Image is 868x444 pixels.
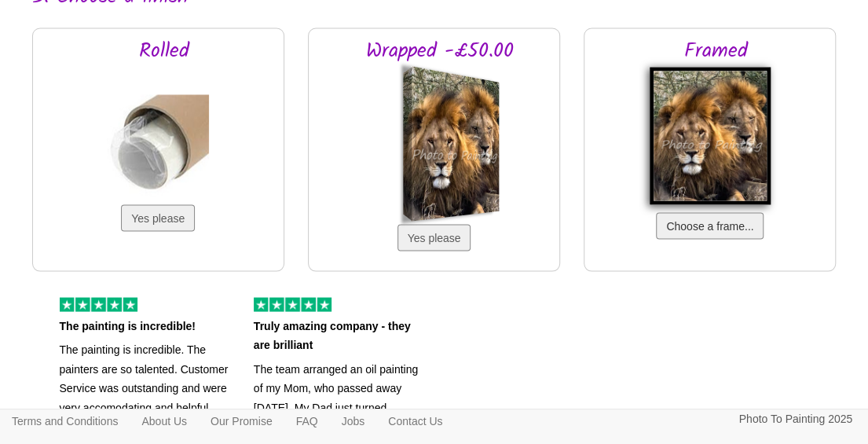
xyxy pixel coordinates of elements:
[130,409,199,433] a: About Us
[376,409,454,433] a: Contact Us
[454,35,514,68] span: £50.00
[284,409,330,433] a: FAQ
[254,316,424,354] p: Truly amazing company - they are brilliant
[107,94,209,196] img: Rolled in a tube
[254,297,331,311] img: 5 of out 5 stars
[656,212,764,239] button: Choose a frame...
[68,40,260,63] h2: Rolled
[199,409,284,433] a: Our Promise
[121,204,195,231] button: Yes please
[650,67,771,204] img: Framed
[738,409,852,429] p: Photo To Painting 2025
[60,297,137,311] img: 5 of out 5 stars
[344,40,536,63] h2: Wrapped -
[60,316,230,336] p: The painting is incredible!
[620,40,811,63] h2: Framed
[330,409,377,433] a: Jobs
[397,224,471,251] button: Yes please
